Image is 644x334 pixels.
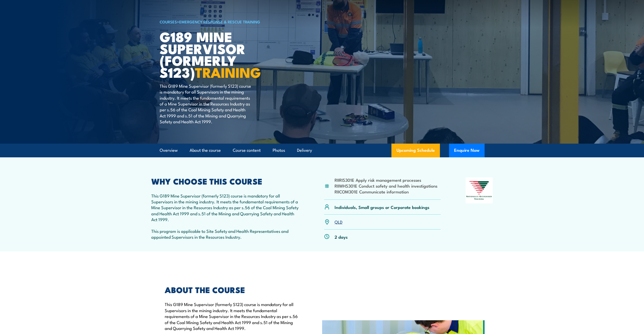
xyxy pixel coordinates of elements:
[297,144,312,157] a: Delivery
[449,144,485,157] button: Enquire Now
[151,228,300,240] p: This program is applicable to Site Safety and Health Representatives and appointed Supervisors in...
[165,286,299,293] h2: ABOUT THE COURSE
[273,144,285,157] a: Photos
[160,144,178,157] a: Overview
[335,189,437,194] li: RIICOM301E Communicate information
[179,19,260,24] a: Emergency Response & Rescue Training
[335,234,348,240] p: 2 days
[335,219,342,225] a: QLD
[151,177,300,185] h2: WHY CHOOSE THIS COURSE
[165,301,299,331] p: This G189 Mine Supervisor (formerly S123) course is mandatory for all Supervisors in the mining i...
[335,204,430,210] p: Individuals, Small groups or Corporate bookings
[190,144,221,157] a: About the course
[335,177,437,183] li: RIIRIS301E Apply risk management processes
[151,193,300,222] p: This G189 Mine Supervisor (formerly S123) course is mandatory for all Supervisors in the mining i...
[160,31,285,78] h1: G189 Mine Supervisor (formerly S123)
[233,144,261,157] a: Course content
[160,19,285,25] h6: >
[160,83,252,125] p: This G189 Mine Supervisor (formerly S123) course is mandatory for all Supervisors in the mining i...
[391,144,440,157] a: Upcoming Schedule
[466,177,493,203] img: Nationally Recognised Training logo.
[160,19,177,24] a: COURSES
[335,183,437,189] li: RIIWHS301E Conduct safety and health investigations
[195,61,261,82] strong: TRAINING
